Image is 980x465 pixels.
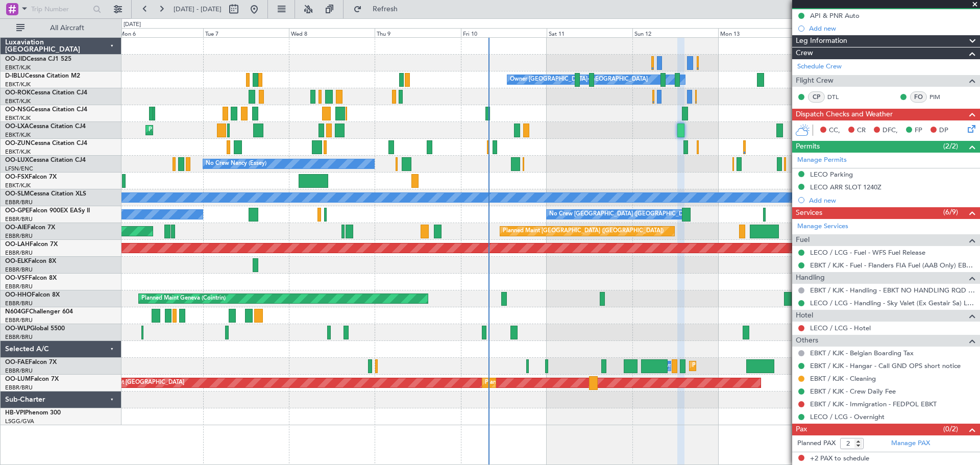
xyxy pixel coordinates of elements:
a: LECO / LCG - Handling - Sky Valet (Ex Gestair Sa) LECO / LCG [810,299,975,307]
span: (0/2) [943,424,958,434]
span: OO-LXA [5,124,29,130]
span: Pax [796,424,807,435]
a: EBKT / KJK - Belgian Boarding Tax [810,349,914,357]
div: Wed 8 [289,28,375,37]
div: Owner [GEOGRAPHIC_DATA]-[GEOGRAPHIC_DATA] [510,72,648,87]
span: Others [796,335,818,347]
a: DTL [827,92,850,102]
span: All Aircraft [27,25,108,32]
span: OO-VSF [5,275,29,281]
div: Planned Maint Geneva (Cointrin) [141,291,226,306]
a: EBBR/BRU [5,300,33,307]
span: HB-VPI [5,410,25,416]
span: OO-ROK [5,90,31,96]
a: EBBR/BRU [5,215,33,223]
a: Manage Services [797,222,848,232]
span: OO-LAH [5,241,30,248]
span: OO-FAE [5,359,29,365]
span: OO-LUM [5,376,31,382]
div: AOG Maint [GEOGRAPHIC_DATA] [94,375,184,390]
div: Add new [809,24,975,33]
span: OO-AIE [5,225,27,231]
a: EBKT/KJK [5,97,31,105]
a: EBBR/BRU [5,249,33,257]
a: Manage Permits [797,155,847,165]
span: +2 PAX to schedule [810,454,869,464]
span: OO-SLM [5,191,30,197]
a: OO-ELKFalcon 8X [5,258,56,264]
a: OO-FSXFalcon 7X [5,174,57,180]
span: OO-ELK [5,258,28,264]
a: OO-SLMCessna Citation XLS [5,191,86,197]
div: Mon 6 [117,28,203,37]
span: Permits [796,141,820,153]
div: Thu 9 [375,28,460,37]
a: EBKT/KJK [5,114,31,122]
span: Flight Crew [796,75,834,87]
a: EBKT / KJK - Handling - EBKT NO HANDLING RQD FOR CJ [810,286,975,295]
span: OO-GPE [5,208,29,214]
a: EBBR/BRU [5,316,33,324]
a: OO-FAEFalcon 7X [5,359,57,365]
span: OO-FSX [5,174,29,180]
a: EBKT/KJK [5,81,31,88]
a: EBKT/KJK [5,64,31,71]
a: HB-VPIPhenom 300 [5,410,61,416]
a: OO-LAHFalcon 7X [5,241,58,248]
a: OO-HHOFalcon 8X [5,292,60,298]
a: OO-LUMFalcon 7X [5,376,59,382]
div: [DATE] [124,20,141,29]
a: LECO / LCG - Fuel - WFS Fuel Release [810,248,925,257]
span: Fuel [796,234,810,246]
div: Planned Maint Melsbroek Air Base [692,358,781,374]
a: EBKT / KJK - Crew Daily Fee [810,387,896,396]
a: OO-ROKCessna Citation CJ4 [5,90,87,96]
a: LECO / LCG - Hotel [810,324,871,332]
a: EBBR/BRU [5,367,33,375]
a: EBKT / KJK - Hangar - Call GND OPS short notice [810,361,961,370]
span: DP [939,126,948,136]
a: EBBR/BRU [5,199,33,206]
a: D-IBLUCessna Citation M2 [5,73,80,79]
button: All Aircraft [11,20,111,36]
div: Sun 12 [632,28,718,37]
span: Handling [796,272,825,284]
a: LFSN/ENC [5,165,33,173]
div: API & PNR Auto [810,11,860,20]
a: EBKT / KJK - Cleaning [810,374,876,383]
label: Planned PAX [797,438,836,449]
div: Tue 7 [203,28,289,37]
span: (2/2) [943,141,958,152]
span: OO-ZUN [5,140,31,146]
a: N604GFChallenger 604 [5,309,73,315]
div: Planned Maint [GEOGRAPHIC_DATA] ([GEOGRAPHIC_DATA] National) [485,375,670,390]
span: CR [857,126,866,136]
a: OO-ZUNCessna Citation CJ4 [5,140,87,146]
span: OO-HHO [5,292,32,298]
span: Hotel [796,310,813,322]
a: OO-WLPGlobal 5500 [5,326,65,332]
a: OO-LUXCessna Citation CJ4 [5,157,86,163]
a: Schedule Crew [797,62,842,72]
span: Leg Information [796,35,847,47]
a: EBBR/BRU [5,283,33,290]
span: CC, [829,126,840,136]
span: (6/9) [943,207,958,217]
input: Trip Number [31,2,90,17]
span: Dispatch Checks and Weather [796,109,893,120]
span: DFC, [883,126,898,136]
div: LECO Parking [810,170,853,179]
a: OO-LXACessna Citation CJ4 [5,124,86,130]
a: LSGG/GVA [5,418,34,425]
a: EBKT/KJK [5,182,31,189]
span: FP [915,126,922,136]
span: Refresh [364,6,407,13]
a: EBBR/BRU [5,266,33,274]
button: Refresh [349,1,410,17]
a: OO-VSFFalcon 8X [5,275,57,281]
a: OO-JIDCessna CJ1 525 [5,56,71,62]
span: Services [796,207,822,219]
a: LECO / LCG - Overnight [810,412,885,421]
div: LECO ARR SLOT 1240Z [810,183,881,191]
span: OO-JID [5,56,27,62]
